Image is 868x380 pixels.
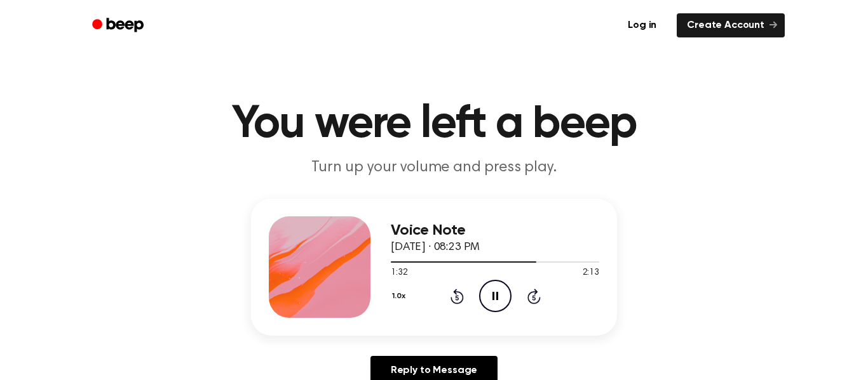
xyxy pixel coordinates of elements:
span: 2:13 [583,266,599,280]
a: Log in [615,11,669,40]
button: 1.0x [391,285,410,307]
span: [DATE] · 08:23 PM [391,242,480,253]
h3: Voice Note [391,222,599,239]
a: Beep [83,13,155,38]
p: Turn up your volume and press play. [190,157,678,178]
span: 1:32 [391,266,407,280]
h1: You were left a beep [109,102,759,147]
a: Create Account [677,13,785,37]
